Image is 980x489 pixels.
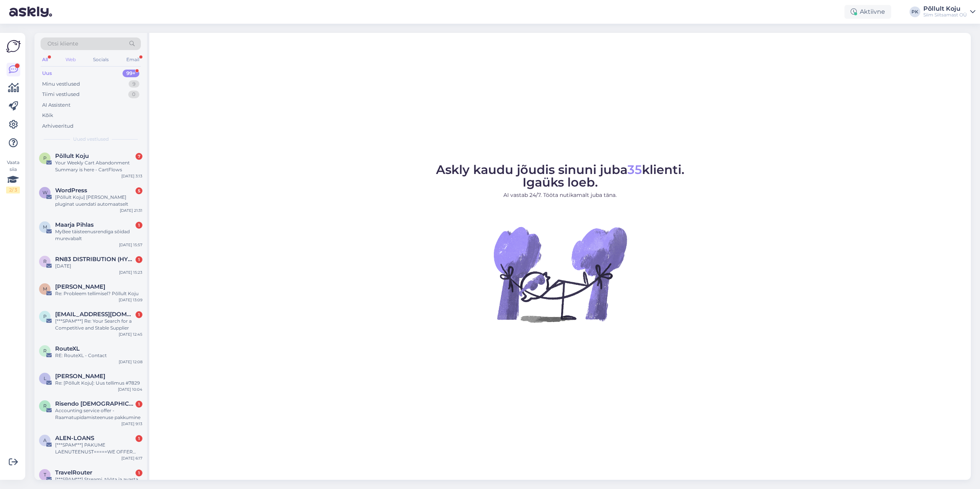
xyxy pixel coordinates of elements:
[125,55,141,65] div: Email
[55,352,142,359] div: RE: RouteXL - Contact
[121,173,142,179] div: [DATE] 3:13
[47,40,78,48] span: Otsi kliente
[55,221,94,228] span: Maarja Pihlas
[122,70,139,77] div: 99+
[491,205,629,343] img: No Chat active
[55,153,89,159] span: Põllult Koju
[119,359,142,365] div: [DATE] 12:08
[136,222,142,229] div: 1
[6,39,21,54] img: Askly Logo
[43,155,47,161] span: P
[121,421,142,427] div: [DATE] 9:13
[119,331,142,337] div: [DATE] 12:45
[42,70,52,77] div: Uus
[55,159,142,173] div: Your Weekly Cart Abandonment Summary is here - CartFlows
[44,472,46,478] span: T
[55,380,142,387] div: Re: [Põllult Koju]: Uus tellimus #7829
[55,290,142,297] div: Re: Probleem tellimisel? Põllult Koju
[844,5,891,19] div: Aktiivne
[42,112,53,119] div: Kõik
[910,6,920,17] div: PK
[43,286,47,292] span: M
[119,242,142,248] div: [DATE] 15:57
[43,348,47,354] span: R
[118,387,142,392] div: [DATE] 10:04
[136,435,142,442] div: 1
[923,6,967,12] div: Põllult Koju
[42,122,73,130] div: Arhiveeritud
[120,208,142,213] div: [DATE] 21:31
[136,256,142,263] div: 1
[55,283,105,290] span: Margit Paide
[55,442,142,455] div: [***SPAM***] PAKUME LAENUTEENUST=====WE OFFER LOAN SERVICE
[55,318,142,331] div: [***SPAM***] Re: Your Search for a Competitive and Stable Supplier
[55,345,80,352] span: RouteXL
[55,476,142,483] div: [***SPAM***] Streami, tööta ja avasta
[55,311,135,318] span: partners@cheersdrop.com
[128,91,139,98] div: 0
[119,297,142,303] div: [DATE] 13:09
[55,263,142,270] div: [DATE]
[923,12,967,18] div: Siim Siitsamast OÜ
[136,153,142,160] div: 7
[43,314,47,319] span: p
[42,80,80,88] div: Minu vestlused
[55,256,135,263] span: RN83 DISTRIBUTION (HYPER U)
[136,187,142,194] div: 5
[121,455,142,461] div: [DATE] 6:17
[43,403,47,409] span: R
[43,437,47,443] span: A
[73,136,109,143] span: Uued vestlused
[436,191,684,199] p: AI vastab 24/7. Tööta nutikamalt juba täna.
[55,469,92,476] span: TravelRouter
[136,311,142,318] div: 1
[55,407,142,421] div: Accounting service offer - Raamatupidamisteenuse pakkumine
[136,470,142,476] div: 1
[42,91,80,98] div: Tiimi vestlused
[627,162,642,177] span: 35
[436,162,684,190] span: Askly kaudu jõudis sinuni juba klienti. Igaüks loeb.
[55,228,142,242] div: MyBee täisteenusrendiga sõidad murevabalt
[43,258,47,264] span: R
[41,55,49,65] div: All
[42,101,70,109] div: AI Assistent
[55,435,94,442] span: ALEN-LOANS
[44,375,46,381] span: l
[129,80,139,88] div: 9
[923,6,975,18] a: Põllult KojuSiim Siitsamast OÜ
[64,55,77,65] div: Web
[55,194,142,208] div: [Põllult Koju] [PERSON_NAME] pluginat uuendati automaatselt
[6,159,20,193] div: Vaata siia
[119,270,142,275] div: [DATE] 15:23
[6,187,20,193] div: 2 / 3
[55,373,105,380] span: liina siig
[136,401,142,408] div: 1
[55,187,87,194] span: WordPress
[43,224,47,230] span: M
[55,400,135,407] span: Risendo Raamatupidamine
[91,55,110,65] div: Socials
[42,190,47,195] span: W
